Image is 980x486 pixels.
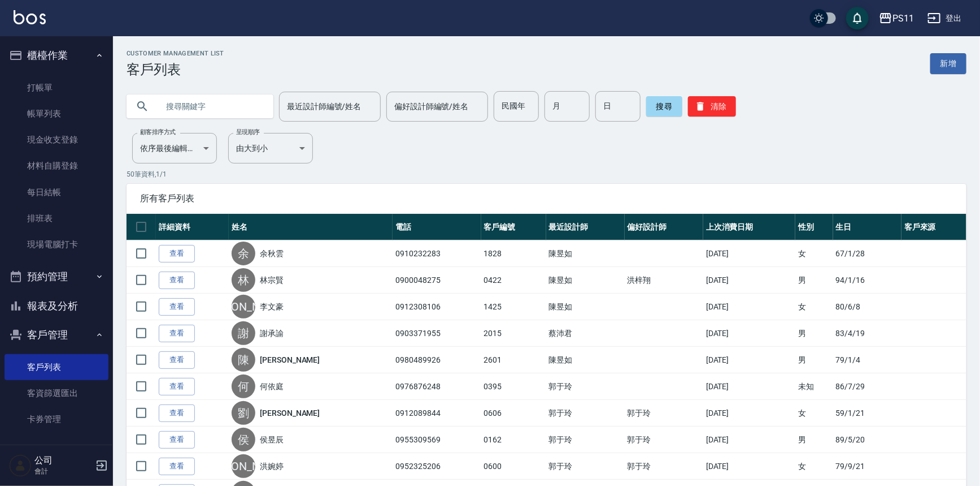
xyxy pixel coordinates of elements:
[232,295,255,319] div: [PERSON_NAME]
[158,91,264,122] input: 搜尋關鍵字
[646,96,682,117] button: 搜尋
[703,240,796,267] td: [DATE]
[546,400,625,427] td: 郭于玲
[625,267,703,294] td: 洪梓翔
[127,50,224,57] h2: Customer Management List
[546,214,625,240] th: 最近設計師
[159,325,195,342] a: 查看
[481,320,546,347] td: 2015
[5,41,108,70] button: 櫃檯作業
[5,291,108,321] button: 報表及分析
[260,461,284,472] a: 洪婉婷
[481,267,546,294] td: 0422
[393,240,481,267] td: 0910232283
[393,373,481,400] td: 0976876248
[795,294,833,320] td: 女
[625,453,703,480] td: 郭于玲
[393,320,481,347] td: 0903371955
[393,294,481,320] td: 0912308106
[795,427,833,453] td: 男
[625,427,703,453] td: 郭于玲
[14,10,46,24] img: Logo
[833,427,901,453] td: 89/5/20
[546,373,625,400] td: 郭于玲
[923,8,966,29] button: 登出
[9,454,32,477] img: Person
[393,453,481,480] td: 0952325206
[703,373,796,400] td: [DATE]
[232,321,255,345] div: 謝
[481,240,546,267] td: 1828
[159,431,195,449] a: 查看
[393,427,481,453] td: 0955309569
[546,240,625,267] td: 陳昱如
[5,205,108,231] a: 排班表
[546,294,625,320] td: 陳昱如
[393,267,481,294] td: 0900048275
[703,320,796,347] td: [DATE]
[260,248,284,259] a: 余秋雲
[159,272,195,289] a: 查看
[5,101,108,127] a: 帳單列表
[34,455,92,466] h5: 公司
[260,354,320,365] a: [PERSON_NAME]
[159,298,195,316] a: 查看
[140,193,953,204] span: 所有客戶列表
[260,434,284,445] a: 侯昱辰
[232,428,255,451] div: 侯
[260,407,320,419] a: [PERSON_NAME]
[228,133,313,164] div: 由大到小
[393,400,481,427] td: 0912089844
[232,454,255,478] div: [PERSON_NAME]
[795,373,833,400] td: 未知
[833,214,901,240] th: 生日
[833,320,901,347] td: 83/4/19
[5,127,108,153] a: 現金收支登錄
[127,169,966,179] p: 50 筆資料, 1 / 1
[703,347,796,373] td: [DATE]
[260,381,284,392] a: 何依庭
[833,267,901,294] td: 94/1/16
[5,179,108,205] a: 每日結帳
[232,348,255,372] div: 陳
[5,153,108,179] a: 材料自購登錄
[159,458,195,475] a: 查看
[156,214,229,240] th: 詳細資料
[703,400,796,427] td: [DATE]
[795,240,833,267] td: 女
[795,347,833,373] td: 男
[546,427,625,453] td: 郭于玲
[260,301,284,312] a: 李文豪
[688,96,736,117] button: 清除
[703,267,796,294] td: [DATE]
[481,400,546,427] td: 0606
[393,347,481,373] td: 0980489926
[546,320,625,347] td: 蔡沛君
[232,242,255,265] div: 余
[703,214,796,240] th: 上次消費日期
[5,437,108,467] button: 行銷工具
[546,267,625,294] td: 陳昱如
[795,267,833,294] td: 男
[229,214,393,240] th: 姓名
[795,400,833,427] td: 女
[232,375,255,398] div: 何
[625,214,703,240] th: 偏好設計師
[5,380,108,406] a: 客資篩選匯出
[795,320,833,347] td: 男
[159,405,195,422] a: 查看
[5,354,108,380] a: 客戶列表
[703,453,796,480] td: [DATE]
[260,274,284,286] a: 林宗賢
[260,328,284,339] a: 謝承諭
[232,268,255,292] div: 林
[34,466,92,476] p: 會計
[833,400,901,427] td: 59/1/21
[892,11,914,25] div: PS11
[127,62,224,78] h3: 客戶列表
[159,351,195,369] a: 查看
[795,214,833,240] th: 性別
[5,262,108,291] button: 預約管理
[901,214,966,240] th: 客戶來源
[159,378,195,395] a: 查看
